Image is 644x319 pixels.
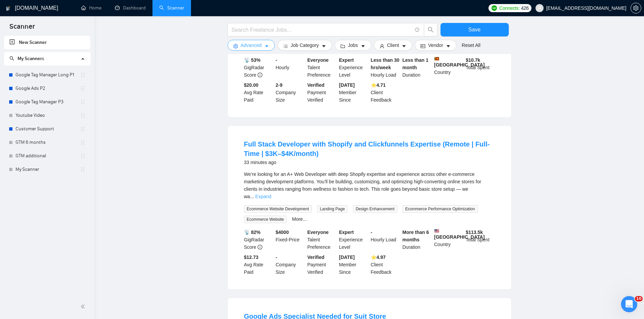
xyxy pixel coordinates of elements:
[244,140,490,157] a: Full Stack Developer with Shopify and Clickfunnels Expertise (Remote | Full-Time | $3K–$4K/month)
[440,23,509,36] button: Save
[80,140,86,145] span: holder
[274,254,306,276] div: Company Size
[244,230,261,235] b: 📡 82%
[361,44,365,49] span: caret-down
[283,44,288,49] span: bars
[353,205,397,213] span: Design Enhancement
[338,56,369,79] div: Experience Level
[434,229,485,240] b: [GEOGRAPHIC_DATA]
[80,86,86,91] span: holder
[276,255,277,260] b: -
[338,254,369,276] div: Member Since
[338,229,369,251] div: Experience Level
[244,170,495,200] div: We’re looking for an A+ Web Developer with deep Shopify expertise and experience across other e-c...
[415,28,420,32] span: info-circle
[276,230,289,235] b: $ 4000
[4,149,90,163] li: GTM additional
[4,122,90,136] li: Customer Support
[244,82,259,88] b: $20.00
[16,122,80,136] a: Customer Support
[401,229,433,251] div: Duration
[369,81,401,104] div: Client Feedback
[630,5,641,11] a: setting
[402,230,429,242] b: More than 6 months
[464,56,496,79] div: Total Spent
[244,205,312,213] span: Ecommerce Website Development
[371,57,400,70] b: Less than 30 hrs/week
[307,230,329,235] b: Everyone
[244,216,287,223] span: Ecommerce Website
[9,36,85,49] a: New Scanner
[228,40,275,51] button: settingAdvancedcaret-down
[80,167,86,172] span: holder
[6,3,10,14] img: logo
[4,109,90,122] li: Youtube Video
[244,255,259,260] b: $12.73
[340,44,345,49] span: folder
[232,26,412,34] input: Search Freelance Jobs...
[464,229,496,251] div: Total Spent
[16,149,80,163] a: GTM additional
[16,68,80,82] a: Google Tag Manager Long P1
[499,4,520,12] span: Connects:
[371,255,386,260] b: ⭐️ 4.97
[338,81,369,104] div: Member Since
[317,205,348,213] span: Landing Page
[4,95,90,109] li: Google Tag Manager P3
[16,82,80,95] a: Google Ads P2
[4,68,90,82] li: Google Tag Manager Long P1
[243,56,275,79] div: GigRadar Score
[466,57,480,63] b: $ 10.7k
[80,99,86,105] span: holder
[16,95,80,109] a: Google Tag Manager P3
[276,82,282,88] b: 2-9
[371,82,386,88] b: ⭐️ 4.71
[306,81,338,104] div: Payment Verified
[291,42,319,49] span: Job Category
[371,230,373,235] b: -
[402,57,428,70] b: Less than 1 month
[255,194,271,199] a: Expand
[630,3,641,14] button: setting
[433,229,464,251] div: Country
[244,57,261,63] b: 📡 53%
[348,42,358,49] span: Jobs
[433,56,464,79] div: Country
[466,230,483,235] b: $ 113.5k
[264,44,269,49] span: caret-down
[307,82,325,88] b: Verified
[4,82,90,95] li: Google Ads P2
[434,229,439,233] img: 🇺🇸
[492,5,497,11] img: upwork-logo.png
[4,22,40,36] span: Scanner
[159,5,184,11] a: searchScanner
[306,254,338,276] div: Payment Verified
[321,44,326,49] span: caret-down
[18,56,44,61] span: My Scanners
[274,81,306,104] div: Company Size
[258,73,262,77] span: info-circle
[401,56,433,79] div: Duration
[380,44,384,49] span: user
[292,216,307,222] a: More...
[244,158,495,166] div: 33 minutes ago
[462,42,480,49] a: Reset All
[434,56,485,68] b: [GEOGRAPHIC_DATA]
[250,194,254,199] span: ...
[4,136,90,149] li: GTM 6 months
[468,25,480,34] span: Save
[374,40,412,51] button: userClientcaret-down
[369,56,401,79] div: Hourly Load
[306,56,338,79] div: Talent Preference
[339,82,355,88] b: [DATE]
[428,42,443,49] span: Vendor
[4,163,90,176] li: My Scanner
[446,44,451,49] span: caret-down
[80,303,87,310] span: double-left
[80,72,86,78] span: holder
[621,296,637,312] iframe: Intercom live chat
[306,229,338,251] div: Talent Preference
[424,27,437,33] span: search
[9,56,44,61] span: My Scanners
